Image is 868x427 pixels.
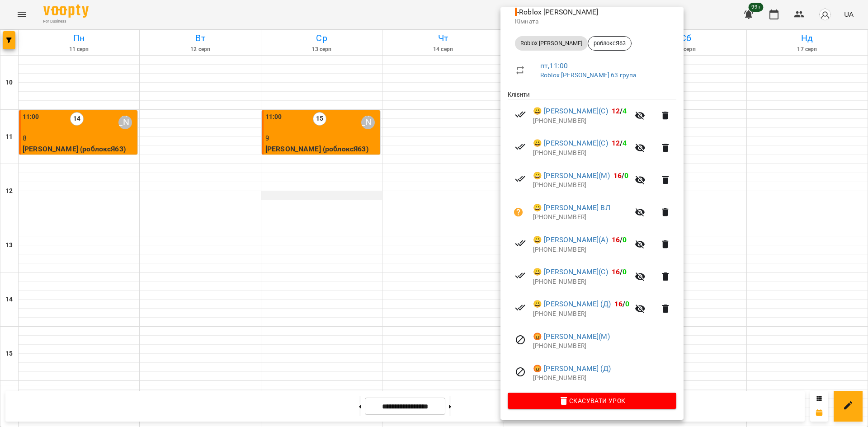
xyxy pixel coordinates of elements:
[533,374,676,383] p: [PHONE_NUMBER]
[515,141,526,152] svg: Візит сплачено
[540,71,636,79] a: Roblox [PERSON_NAME] 63 група
[613,171,622,180] span: 16
[625,300,629,308] span: 0
[515,238,526,249] svg: Візит сплачено
[612,139,627,147] b: /
[613,171,629,180] b: /
[612,235,620,244] span: 16
[623,235,627,244] span: 0
[533,117,629,126] p: [PHONE_NUMBER]
[624,171,628,180] span: 0
[533,277,629,286] p: [PHONE_NUMBER]
[533,331,610,342] a: 😡 [PERSON_NAME](М)
[533,299,611,310] a: 😀 [PERSON_NAME] (Д)
[515,302,526,313] svg: Візит сплачено
[515,8,600,16] span: - Roblox [PERSON_NAME]
[614,300,623,308] span: 16
[515,334,526,345] svg: Візит скасовано
[623,107,627,115] span: 4
[533,235,608,245] a: 😀 [PERSON_NAME](А)
[588,39,631,47] span: роблоксЯ63
[623,139,627,147] span: 4
[533,310,629,319] p: [PHONE_NUMBER]
[612,107,627,115] b: /
[612,267,627,276] b: /
[588,36,632,51] div: роблоксЯ63
[515,174,526,184] svg: Візит сплачено
[508,202,529,223] button: Візит ще не сплачено. Додати оплату?
[508,393,676,409] button: Скасувати Урок
[612,267,620,276] span: 16
[533,181,629,190] p: [PHONE_NUMBER]
[533,138,608,149] a: 😀 [PERSON_NAME](С)
[515,366,526,377] svg: Візит скасовано
[533,213,629,222] p: [PHONE_NUMBER]
[508,90,676,393] ul: Клієнти
[533,149,629,158] p: [PHONE_NUMBER]
[515,270,526,281] svg: Візит сплачено
[612,139,620,147] span: 12
[540,61,568,70] a: пт , 11:00
[533,202,610,213] a: 😀 [PERSON_NAME] ВЛ
[533,342,676,351] p: [PHONE_NUMBER]
[515,395,669,406] span: Скасувати Урок
[612,235,627,244] b: /
[533,363,611,374] a: 😡 [PERSON_NAME] (Д)
[533,267,608,277] a: 😀 [PERSON_NAME](С)
[533,245,629,254] p: [PHONE_NUMBER]
[515,39,588,47] span: Roblox [PERSON_NAME]
[614,300,630,308] b: /
[515,17,669,26] p: Кімната
[533,170,610,181] a: 😀 [PERSON_NAME](М)
[623,267,627,276] span: 0
[612,107,620,115] span: 12
[515,109,526,120] svg: Візит сплачено
[533,106,608,117] a: 😀 [PERSON_NAME](С)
